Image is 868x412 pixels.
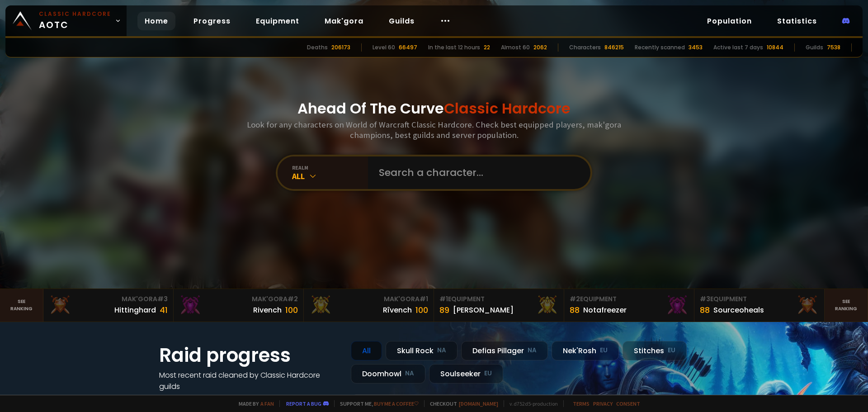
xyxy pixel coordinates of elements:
[415,304,428,316] div: 100
[114,304,156,316] div: Hittinghard
[292,171,368,181] div: All
[700,304,710,316] div: 88
[439,304,449,316] div: 89
[504,400,558,407] span: v. d752d5 - production
[249,12,307,30] a: Equipment
[383,304,412,316] div: Rîvench
[382,12,422,30] a: Guilds
[373,156,580,189] input: Search a character...
[570,294,689,304] div: Equipment
[159,369,340,392] h4: Most recent raid cleaned by Classic Hardcore guilds
[292,164,368,171] div: realm
[564,289,694,322] a: #2Equipment88Notafreezer
[434,289,564,322] a: #1Equipment89[PERSON_NAME]
[439,294,448,303] span: # 1
[552,341,619,360] div: Nek'Rosh
[428,43,480,52] div: In the last 12 hours
[583,304,627,316] div: Notafreezer
[297,98,571,119] h1: Ahead Of The Curve
[453,304,514,316] div: [PERSON_NAME]
[186,12,238,30] a: Progress
[374,400,419,407] a: Buy me a coffee
[501,43,530,52] div: Almost 60
[700,294,710,303] span: # 3
[616,400,640,407] a: Consent
[317,12,371,30] a: Mak'gora
[806,43,823,52] div: Guilds
[331,43,350,52] div: 206173
[593,400,613,407] a: Privacy
[528,346,537,355] small: NA
[429,364,503,384] div: Soulseeker
[43,289,174,322] a: Mak'Gora#3Hittinghard41
[157,294,168,303] span: # 3
[39,10,111,32] span: AOTC
[233,400,274,407] span: Made by
[569,43,601,52] div: Characters
[243,119,625,140] h3: Look for any characters on World of Warcraft Classic Hardcore. Check best equipped players, mak'g...
[635,43,685,52] div: Recently scanned
[570,294,580,303] span: # 2
[439,294,558,304] div: Equipment
[573,400,590,407] a: Terms
[137,12,175,30] a: Home
[420,294,428,303] span: # 1
[444,98,571,118] span: Classic Hardcore
[484,43,490,52] div: 22
[713,43,763,52] div: Active last 7 days
[533,43,547,52] div: 2062
[309,294,428,304] div: Mak'Gora
[600,346,608,355] small: EU
[770,12,824,30] a: Statistics
[767,43,783,52] div: 10844
[307,43,328,52] div: Deaths
[174,289,304,322] a: Mak'Gora#2Rivench100
[386,341,458,360] div: Skull Rock
[825,289,868,322] a: Seeranking
[623,341,687,360] div: Stitches
[351,364,425,384] div: Doomhowl
[827,43,840,52] div: 7538
[668,346,675,355] small: EU
[260,400,274,407] a: a fan
[179,294,298,304] div: Mak'Gora
[484,369,492,378] small: EU
[700,294,819,304] div: Equipment
[253,304,282,316] div: Rivench
[351,341,382,360] div: All
[437,346,446,355] small: NA
[689,43,703,52] div: 3453
[700,12,759,30] a: Population
[334,400,419,407] span: Support me,
[160,304,168,316] div: 41
[288,294,298,303] span: # 2
[424,400,498,407] span: Checkout
[5,5,127,36] a: Classic HardcoreAOTC
[405,369,414,378] small: NA
[604,43,624,52] div: 846215
[461,341,548,360] div: Defias Pillager
[159,393,218,403] a: See all progress
[570,304,580,316] div: 88
[159,341,340,369] h1: Raid progress
[39,10,111,18] small: Classic Hardcore
[713,304,764,316] div: Sourceoheals
[459,400,498,407] a: [DOMAIN_NAME]
[373,43,395,52] div: Level 60
[286,400,321,407] a: Report a bug
[399,43,417,52] div: 66497
[694,289,825,322] a: #3Equipment88Sourceoheals
[49,294,168,304] div: Mak'Gora
[304,289,434,322] a: Mak'Gora#1Rîvench100
[285,304,298,316] div: 100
